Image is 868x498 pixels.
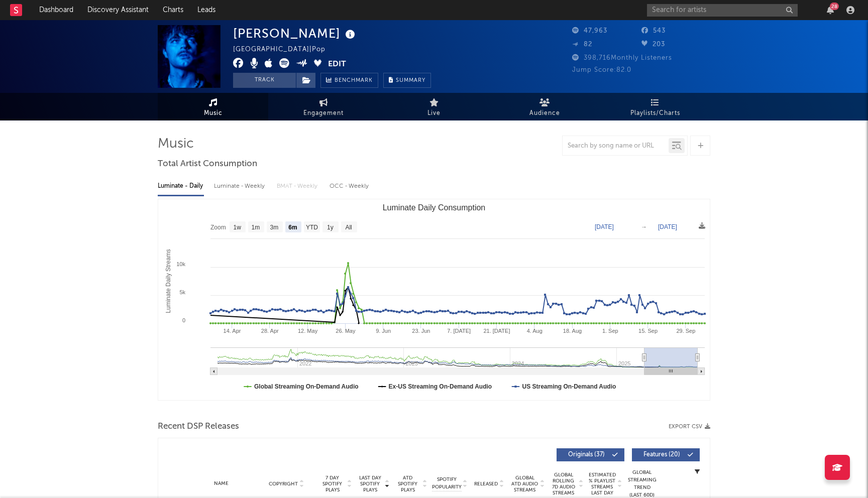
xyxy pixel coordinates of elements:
span: Released [474,481,498,487]
span: Recent DSP Releases [158,421,239,433]
text: 10k [176,261,185,267]
span: Features ( 20 ) [638,452,685,458]
span: Music [204,107,223,119]
a: Audience [489,93,600,120]
button: 28 [827,6,834,14]
div: OCC - Weekly [330,178,370,195]
span: Summary [396,78,425,83]
span: Global ATD Audio Streams [511,475,538,493]
text: 3m [270,224,279,231]
text: Luminate Daily Consumption [383,203,486,212]
text: 4. Aug [527,328,542,334]
input: Search for artists [647,4,798,17]
text: YTD [306,224,318,231]
button: Originals(37) [557,448,624,461]
span: Engagement [303,107,344,119]
svg: Luminate Daily Consumption [158,199,710,400]
text: Luminate Daily Streams [165,249,172,313]
div: Luminate - Daily [158,178,204,195]
span: Last Day Spotify Plays [357,475,383,493]
text: 1. Sep [602,328,618,334]
span: Originals ( 37 ) [563,452,609,458]
text: US Streaming On-Demand Audio [522,383,616,390]
div: Luminate - Weekly [214,178,267,195]
span: Copyright [269,481,298,487]
span: 82 [572,41,592,48]
text: 14. Apr [224,328,241,334]
text: 1w [234,224,242,231]
a: Music [158,93,268,120]
text: Zoom [210,224,226,231]
button: Summary [383,73,431,88]
text: [DATE] [595,223,614,230]
a: Benchmark [320,73,378,88]
text: 0 [182,317,185,323]
div: [PERSON_NAME] [233,25,358,42]
a: Live [379,93,489,120]
span: ATD Spotify Plays [394,475,421,493]
text: 1y [327,224,334,231]
text: [DATE] [658,223,677,230]
text: 26. May [336,328,356,334]
span: Spotify Popularity [432,476,462,491]
button: Track [233,73,296,88]
div: [GEOGRAPHIC_DATA] | Pop [233,44,337,56]
div: 28 [830,3,839,10]
span: Estimated % Playlist Streams Last Day [588,472,616,496]
span: Total Artist Consumption [158,158,257,170]
text: 7. [DATE] [447,328,471,334]
input: Search by song name or URL [563,142,669,150]
span: Live [427,107,441,119]
span: Playlists/Charts [630,107,680,119]
text: Global Streaming On-Demand Audio [254,383,359,390]
text: Ex-US Streaming On-Demand Audio [389,383,492,390]
text: → [641,223,647,230]
button: Export CSV [669,424,710,430]
text: 15. Sep [638,328,658,334]
text: All [345,224,352,231]
text: 23. Jun [412,328,430,334]
span: 398,716 Monthly Listeners [572,55,672,61]
text: 9. Jun [376,328,391,334]
text: 5k [179,289,185,295]
span: 47,963 [572,28,607,34]
text: 21. [DATE] [483,328,510,334]
text: 12. May [298,328,318,334]
span: Audience [529,107,560,119]
text: 18. Aug [563,328,582,334]
div: Name [188,480,254,487]
text: 29. Sep [676,328,695,334]
span: Jump Score: 82.0 [572,67,631,73]
span: Global Rolling 7D Audio Streams [550,472,577,496]
button: Features(20) [632,448,700,461]
a: Playlists/Charts [600,93,710,120]
text: 28. Apr [261,328,279,334]
button: Edit [328,58,346,71]
span: 203 [641,41,665,48]
text: 1m [252,224,260,231]
span: Benchmark [335,75,373,87]
a: Engagement [268,93,379,120]
text: 6m [288,224,297,231]
span: 543 [641,28,666,34]
span: 7 Day Spotify Plays [319,475,346,493]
